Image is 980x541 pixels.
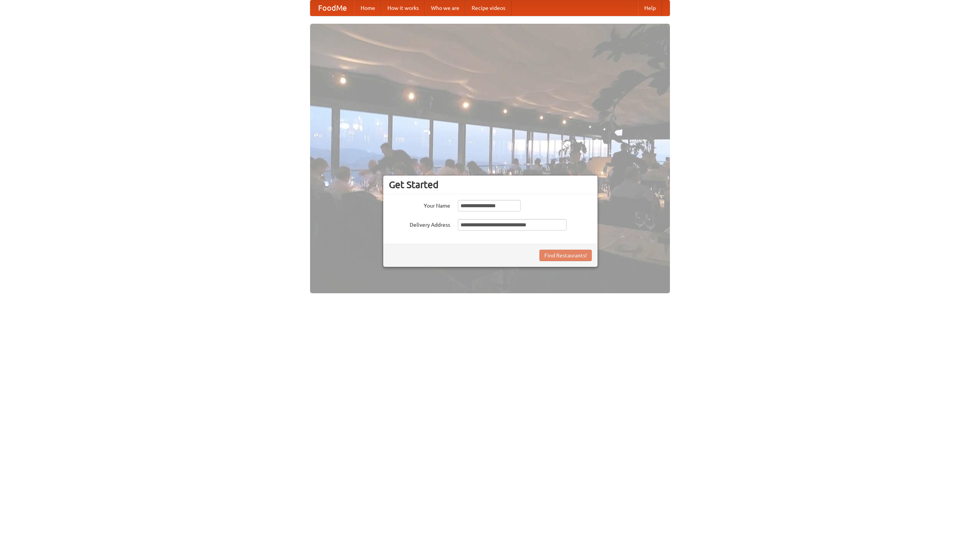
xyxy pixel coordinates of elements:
a: How it works [381,0,425,16]
a: Who we are [425,0,465,16]
button: Find Restaurants! [539,250,592,261]
a: FoodMe [310,0,354,16]
a: Recipe videos [465,0,511,16]
a: Home [354,0,381,16]
a: Help [638,0,662,16]
h3: Get Started [389,179,592,190]
label: Delivery Address [389,219,450,229]
label: Your Name [389,200,450,210]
